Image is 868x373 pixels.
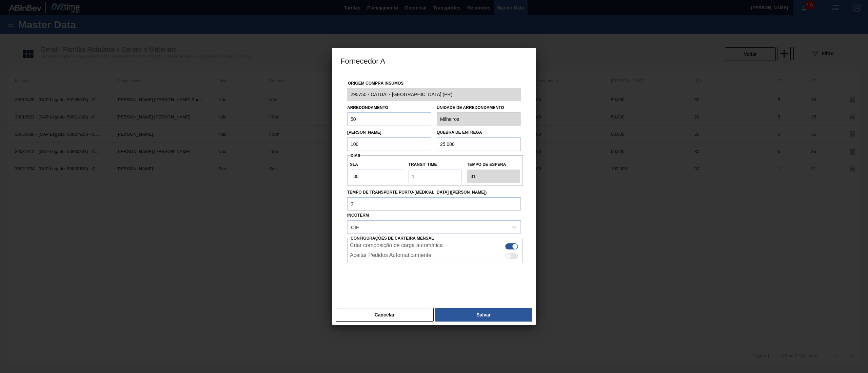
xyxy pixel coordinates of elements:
label: Tempo de espera [467,160,520,170]
div: CIF [351,224,359,230]
label: SLA [350,160,403,170]
div: Essa configuração habilita aceite automático do pedido do lado do fornecedor [347,250,523,260]
label: Unidade de arredondamento [437,103,521,113]
label: Quebra de entrega [437,130,482,135]
label: Arredondamento [347,105,388,110]
label: Incoterm [347,213,369,218]
button: Cancelar [336,308,434,322]
span: Configurações de Carteira Mensal [351,236,434,241]
label: Transit Time [409,160,462,170]
label: Aceitar Pedidos Automaticamente [350,252,431,260]
button: Salvar [435,308,532,322]
span: Dias [351,153,360,158]
label: Tempo de Transporte Porto-[MEDICAL_DATA] ([PERSON_NAME]) [347,188,521,197]
label: Criar composição de carga automática [350,242,443,250]
label: [PERSON_NAME] [347,130,381,135]
div: Essa configuração habilita a criação automática de composição de carga do lado do fornecedor caso... [347,241,523,250]
label: Origem Compra Insumos [348,81,403,86]
h3: Fornecedor A [332,48,536,73]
